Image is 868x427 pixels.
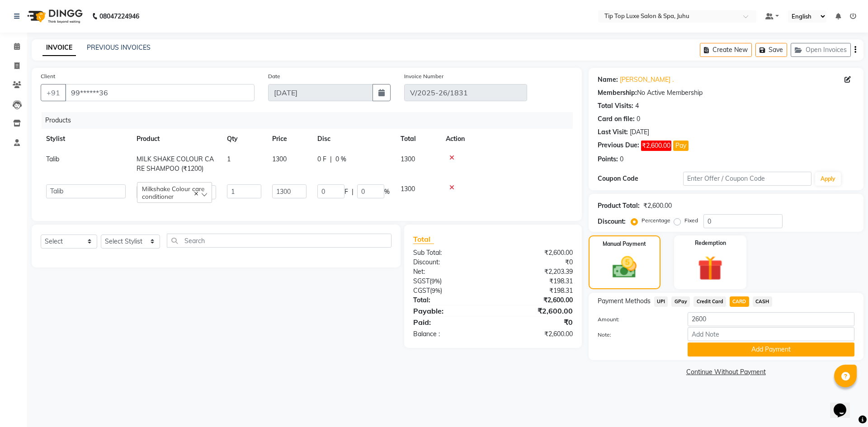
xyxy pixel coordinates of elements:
[330,155,332,164] span: |
[688,343,854,357] button: Add Payment
[413,277,429,285] span: SGST
[598,88,854,98] div: No Active Membership
[46,155,59,163] span: Talib
[753,296,772,307] span: CASH
[598,88,637,98] div: Membership:
[335,155,346,164] span: 0 %
[493,286,579,296] div: ₹198.31
[591,315,681,324] label: Amount:
[630,127,649,137] div: [DATE]
[815,172,841,186] button: Apply
[42,40,76,56] a: INVOICE
[406,296,493,305] div: Total:
[406,277,493,286] div: ( )
[167,234,392,248] input: Search
[406,267,493,277] div: Net:
[598,101,633,111] div: Total Visits:
[312,129,395,149] th: Disc
[222,129,267,149] th: Qty
[693,296,726,307] span: Credit Card
[493,248,579,258] div: ₹2,600.00
[635,101,639,111] div: 4
[401,185,415,193] span: 1300
[227,155,231,163] span: 1
[791,43,851,57] button: Open Invoices
[352,187,354,197] span: |
[65,84,255,101] input: Search by Name/Mobile/Email/Code
[384,187,390,197] span: %
[700,43,752,57] button: Create New
[671,296,690,307] span: GPay
[695,239,726,247] label: Redemption
[268,72,280,80] label: Date
[406,317,493,328] div: Paid:
[493,277,579,286] div: ₹198.31
[493,305,579,316] div: ₹2,600.00
[598,141,639,151] div: Previous Due:
[493,329,579,339] div: ₹2,600.00
[413,286,430,295] span: CGST
[591,331,681,339] label: Note:
[830,391,859,418] iframe: chat widget
[432,287,440,294] span: 9%
[643,201,672,211] div: ₹2,600.00
[406,248,493,258] div: Sub Total:
[406,329,493,339] div: Balance :
[404,72,443,80] label: Invoice Number
[406,305,493,316] div: Payable:
[267,129,312,149] th: Price
[42,112,580,129] div: Products
[598,174,683,183] div: Coupon Code
[598,75,618,84] div: Name:
[598,201,640,211] div: Product Total:
[431,277,440,285] span: 9%
[688,312,854,326] input: Amount
[99,4,139,29] b: 08047224946
[41,72,55,80] label: Client
[395,129,440,149] th: Total
[406,258,493,267] div: Discount:
[755,43,787,57] button: Save
[598,127,628,137] div: Last Visit:
[673,141,689,151] button: Pay
[272,155,287,163] span: 1300
[730,296,749,307] span: CARD
[654,296,668,307] span: UPI
[131,129,222,149] th: Product
[598,155,618,164] div: Points:
[137,155,214,173] span: MILK SHAKE COLOUR CARE SHAMPOO (₹1200)
[493,258,579,267] div: ₹0
[344,187,348,197] span: F
[642,216,670,225] label: Percentage
[401,155,415,163] span: 1300
[605,253,644,281] img: _cash.svg
[493,296,579,305] div: ₹2,600.00
[603,240,646,248] label: Manual Payment
[406,286,493,296] div: ( )
[493,267,579,277] div: ₹2,203.39
[41,129,131,149] th: Stylist
[641,141,671,151] span: ₹2,600.00
[598,114,635,124] div: Card on file:
[684,216,698,225] label: Fixed
[317,155,326,164] span: 0 F
[41,84,66,101] button: +91
[87,43,151,52] a: PREVIOUS INVOICES
[440,129,573,149] th: Action
[598,296,651,306] span: Payment Methods
[413,235,434,244] span: Total
[620,155,623,164] div: 0
[688,327,854,341] input: Add Note
[23,4,85,29] img: logo
[493,317,579,328] div: ₹0
[590,367,862,377] a: Continue Without Payment
[142,185,204,200] span: Milkshake Colour care conditioner
[620,75,674,84] a: [PERSON_NAME] .
[598,217,626,226] div: Discount:
[683,172,811,186] input: Enter Offer / Coupon Code
[690,253,731,284] img: _gift.svg
[637,114,640,124] div: 0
